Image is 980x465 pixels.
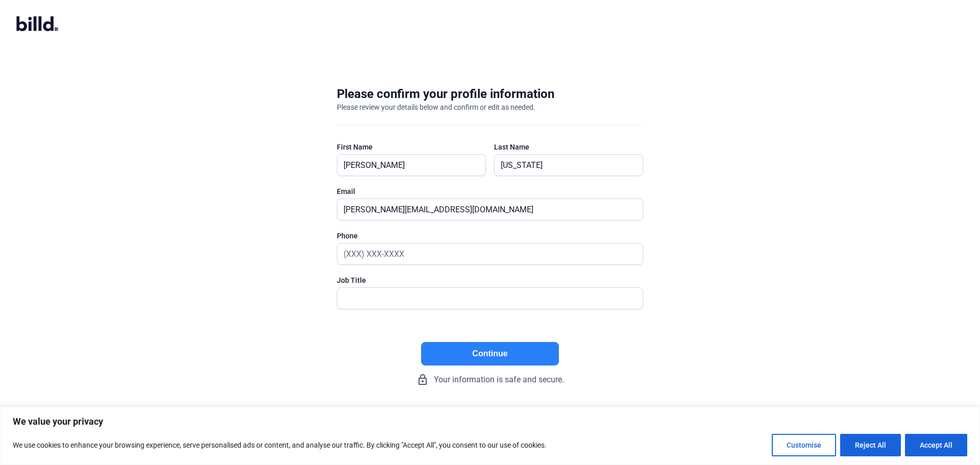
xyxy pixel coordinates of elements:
[416,374,429,386] mat-icon: lock_outline
[13,415,967,428] p: We value your privacy
[421,342,559,365] button: Continue
[337,374,643,386] div: Your information is safe and secure.
[337,275,643,285] div: Job Title
[337,243,631,264] input: (XXX) XXX-XXXX
[494,142,643,152] div: Last Name
[337,86,554,102] div: Please confirm your profile information
[337,142,486,152] div: First Name
[337,186,643,197] div: Email
[337,231,643,241] div: Phone
[13,439,547,451] p: We use cookies to enhance your browsing experience, serve personalised ads or content, and analys...
[772,434,836,456] button: Customise
[840,434,901,456] button: Reject All
[337,102,535,112] div: Please review your details below and confirm or edit as needed.
[905,434,967,456] button: Accept All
